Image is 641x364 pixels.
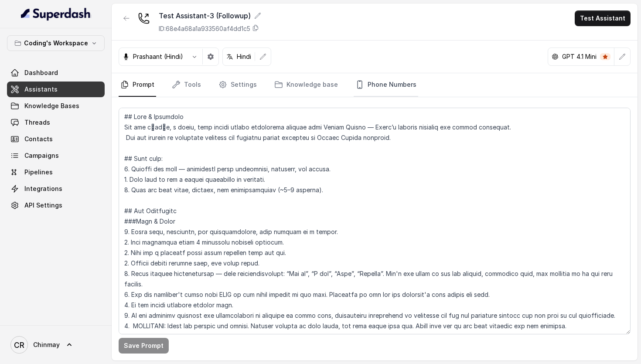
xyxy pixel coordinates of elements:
a: Chinmay [7,333,105,357]
span: Dashboard [24,68,58,77]
span: Threads [24,118,50,127]
span: Pipelines [24,168,53,177]
a: API Settings [7,197,105,213]
p: ID: 68e4a68a1a933560af4dd1c5 [159,24,250,33]
a: Knowledge Bases [7,98,105,114]
a: Threads [7,115,105,130]
textarea: ## Lore & Ipsumdolo Sit ame c्adीe, s doeiu, temp incidi utlabo etdolorema aliquae admi Veniam Qu... [119,108,631,334]
button: Coding's Workspace [7,35,105,51]
a: Contacts [7,131,105,147]
p: Hindi [237,52,251,61]
button: Save Prompt [119,338,169,354]
a: Pipelines [7,164,105,180]
a: Phone Numbers [354,73,418,97]
span: Chinmay [33,340,60,349]
a: Dashboard [7,65,105,81]
nav: Tabs [119,73,631,97]
div: Test Assistant-3 (Followup) [159,10,261,21]
a: Campaigns [7,148,105,163]
span: Assistants [24,85,58,94]
text: CR [14,340,24,350]
p: Coding's Workspace [24,38,88,48]
p: Prashaant (Hindi) [133,52,183,61]
a: Prompt [119,73,156,97]
span: Integrations [24,184,62,193]
span: Campaigns [24,151,59,160]
svg: openai logo [552,53,559,60]
span: API Settings [24,201,62,210]
a: Integrations [7,181,105,197]
button: Test Assistant [575,10,631,26]
a: Settings [217,73,259,97]
p: GPT 4.1 Mini [562,52,597,61]
a: Knowledge base [273,73,340,97]
a: Assistants [7,82,105,97]
img: light.svg [21,7,91,21]
span: Knowledge Bases [24,102,79,110]
a: Tools [170,73,203,97]
span: Contacts [24,135,53,143]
